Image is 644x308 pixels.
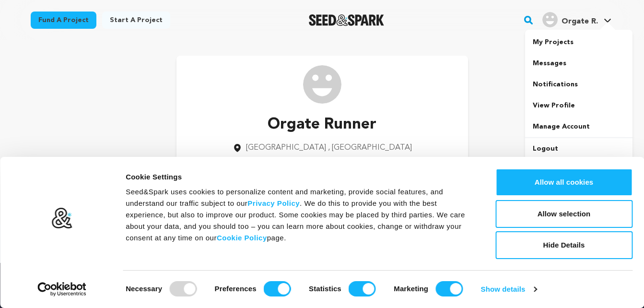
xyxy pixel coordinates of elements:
[525,32,632,53] a: My Projects
[31,12,96,29] a: Fund a project
[126,186,474,244] div: Seed&Spark uses cookies to personalize content and marketing, provide social features, and unders...
[562,18,598,25] span: Orgate R.
[540,10,613,30] span: Orgate R.'s Profile
[525,138,632,159] a: Logout
[525,74,632,95] a: Notifications
[309,14,384,26] a: Seed&Spark Homepage
[309,14,384,26] img: Seed&Spark Logo Dark Mode
[495,200,632,228] button: Allow selection
[51,207,73,229] img: logo
[328,144,412,152] span: , [GEOGRAPHIC_DATA]
[495,168,632,196] button: Allow all cookies
[525,53,632,74] a: Messages
[247,199,300,207] a: Privacy Policy
[394,284,428,293] strong: Marketing
[303,65,341,104] img: /img/default-images/user/medium/user.png image
[217,234,267,242] a: Cookie Policy
[246,144,326,152] span: [GEOGRAPHIC_DATA]
[126,171,474,183] div: Cookie Settings
[215,284,257,293] strong: Preferences
[102,12,170,29] a: Start a project
[525,95,632,116] a: View Profile
[126,284,162,293] strong: Necessary
[525,116,632,137] a: Manage Account
[20,282,104,296] a: Usercentrics Cookiebot - opens in a new window
[481,282,537,296] a: Show details
[495,231,632,259] button: Hide Details
[540,10,613,27] a: Orgate R.'s Profile
[309,284,341,293] strong: Statistics
[542,12,558,27] img: user.png
[233,113,412,136] p: Orgate Runner
[542,12,598,27] div: Orgate R.'s Profile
